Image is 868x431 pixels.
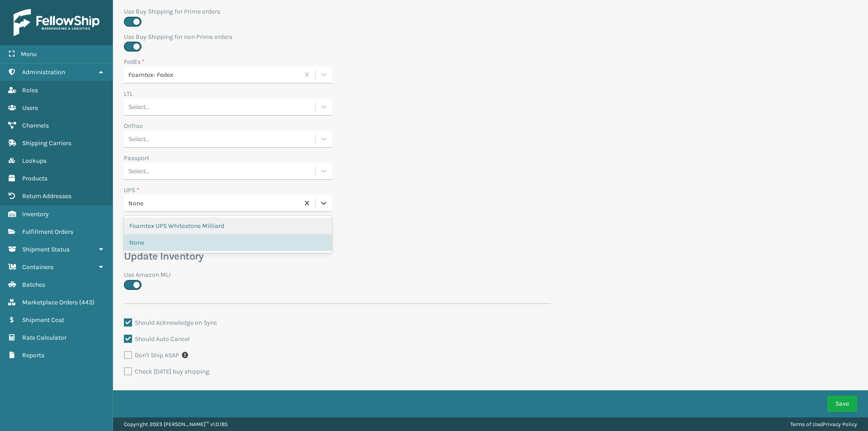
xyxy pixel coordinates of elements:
span: Shipment Status [22,246,70,253]
span: Marketplace Orders [22,298,78,306]
label: OnTrac [124,121,143,131]
div: Foamtex- Fedex [128,70,300,80]
div: None [128,199,300,208]
label: Should Acknowledge on Sync [124,319,217,327]
span: Inventory [22,210,49,218]
span: Shipping Carriers [22,139,71,147]
div: | [790,417,857,431]
label: LTL [124,89,133,99]
label: Use Buy Shipping for Prime orders [124,7,551,16]
div: Select... [128,102,150,112]
span: Users [22,104,38,112]
label: Use Amazon MLI [124,270,551,279]
span: ( 443 ) [79,298,94,306]
label: Should Auto Cancel [124,335,190,343]
div: None [124,234,332,251]
span: Rate Calculator [22,334,66,341]
span: Return Addresses [22,192,71,200]
button: Save [827,396,857,412]
span: Products [22,175,47,182]
span: Shipment Cost [22,316,64,324]
label: FedEx [124,57,145,66]
span: Roles [22,86,38,94]
a: Privacy Policy [823,421,857,427]
span: Batches [22,281,45,289]
label: Don't Ship ASAP [124,351,179,359]
span: Fulfillment Orders [22,228,73,236]
span: Reports [22,351,44,359]
label: UPS [124,185,139,195]
a: Terms of Use [790,421,821,427]
span: Administration [22,68,65,76]
p: Copyright 2023 [PERSON_NAME]™ v 1.0.185 [124,417,228,431]
span: Menu [21,50,37,58]
img: logo [14,9,99,36]
div: Foamtex UPS Whitestone Milliard [124,218,332,234]
label: Use Buy Shipping for non Prime orders [124,32,551,42]
div: Select... [128,166,150,176]
span: Lookups [22,157,47,165]
span: Channels [22,122,49,129]
span: Containers [22,263,53,271]
label: Passport [124,153,149,163]
h3: Update Inventory [124,250,551,263]
label: Check [DATE] buy shipping [124,368,209,375]
div: Select... [128,134,150,144]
